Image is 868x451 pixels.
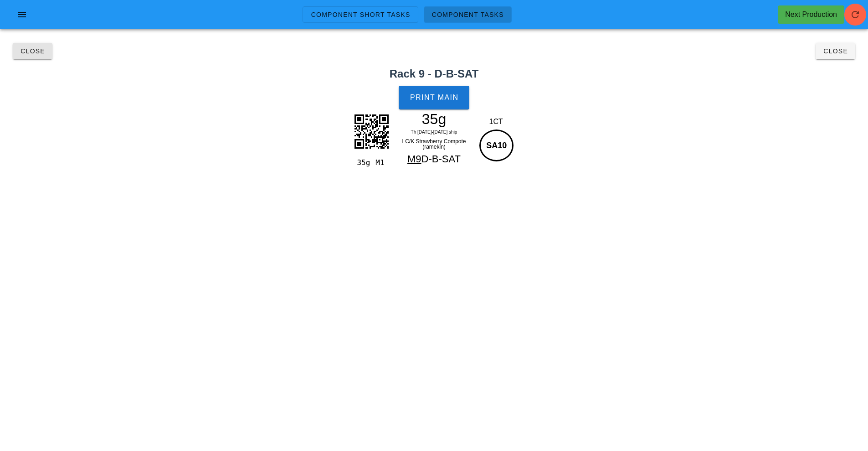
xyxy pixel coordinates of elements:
div: Next Production [785,9,837,20]
div: 35g [353,157,372,169]
span: D-B-SAT [421,153,461,165]
span: Close [20,47,45,55]
button: Close [816,43,855,59]
h2: Rack 9 - D-B-SAT [5,66,863,82]
span: Component Short Tasks [310,11,410,18]
span: Th [DATE]-[DATE] ship [411,130,457,135]
div: M1 [372,157,390,169]
span: M9 [407,153,421,165]
div: LC/K Strawberry Compote (ramekin) [395,137,474,151]
span: Print Main [410,93,459,102]
div: 35g [395,112,474,126]
div: SA10 [479,130,514,161]
button: Print Main [399,86,469,109]
span: Close [823,47,848,55]
span: Component Tasks [431,11,504,18]
div: 1CT [477,116,515,127]
button: Close [13,43,52,59]
a: Component Short Tasks [303,6,418,23]
a: Component Tasks [424,6,512,23]
img: RCP+YzI1M6u1qOMQax3LkAB5KOBYZWvZGyAHAFEhqFYw7tngIwAyZ9JUEq3sDCEvITGknyH+Td5FxFMrRjImmVuAfEKGENKJW... [349,109,394,154]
